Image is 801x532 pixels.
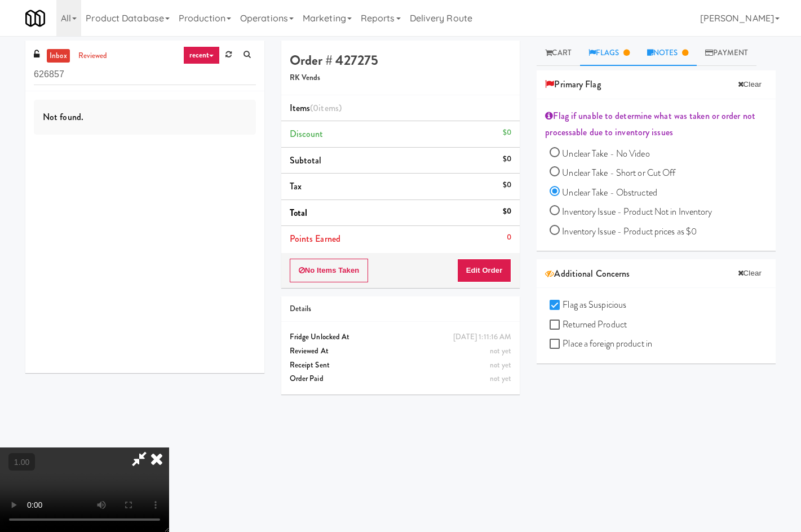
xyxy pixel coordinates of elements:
[183,46,220,64] a: recent
[563,318,627,331] span: Returned Product
[290,259,369,282] button: No Items Taken
[562,166,675,179] span: Unclear Take - Short or Cut Off
[25,8,45,28] img: Micromart
[732,76,767,93] button: Clear
[503,152,511,166] div: $0
[47,49,70,63] a: inbox
[545,108,767,141] div: Flag if unable to determine what was taken or order not processable due to inventory issues
[290,101,342,114] span: Items
[545,265,630,282] span: Additional Concerns
[490,360,512,370] span: not yet
[732,265,767,282] button: Clear
[490,373,512,384] span: not yet
[34,64,256,85] input: Search vision orders
[550,149,560,159] input: Unclear Take - No Video
[563,298,626,311] span: Flag as Suspicious
[537,41,580,66] a: Cart
[550,188,560,198] input: Unclear Take - Obstructed
[550,227,560,237] input: Inventory Issue - Product prices as $0
[290,53,512,68] h4: Order # 427275
[550,340,563,349] input: Place a foreign product in
[290,180,302,193] span: Tax
[562,205,712,218] span: Inventory Issue - Product Not in Inventory
[290,330,512,344] div: Fridge Unlocked At
[550,207,560,217] input: Inventory Issue - Product Not in Inventory
[545,76,600,93] span: Primary Flag
[697,41,756,66] a: Payment
[290,372,512,386] div: Order Paid
[503,178,511,192] div: $0
[76,49,110,63] a: reviewed
[562,186,657,199] span: Unclear Take - Obstructed
[563,337,652,350] span: Place a foreign product in
[503,126,511,140] div: $0
[290,127,324,140] span: Discount
[310,101,342,114] span: (0 )
[550,301,563,310] input: Flag as Suspicious
[453,330,512,344] div: [DATE] 1:11:16 AM
[290,358,512,373] div: Receipt Sent
[490,345,512,356] span: not yet
[507,230,511,245] div: 0
[290,206,308,219] span: Total
[290,232,340,245] span: Points Earned
[580,41,639,66] a: Flags
[562,147,649,160] span: Unclear Take - No Video
[639,41,697,66] a: Notes
[290,74,512,82] h5: RK Vends
[550,321,563,330] input: Returned Product
[43,110,83,123] span: Not found.
[550,168,560,178] input: Unclear Take - Short or Cut Off
[503,205,511,219] div: $0
[318,101,339,114] ng-pluralize: items
[290,154,322,167] span: Subtotal
[290,302,512,316] div: Details
[290,344,512,358] div: Reviewed At
[457,259,512,282] button: Edit Order
[562,225,697,238] span: Inventory Issue - Product prices as $0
